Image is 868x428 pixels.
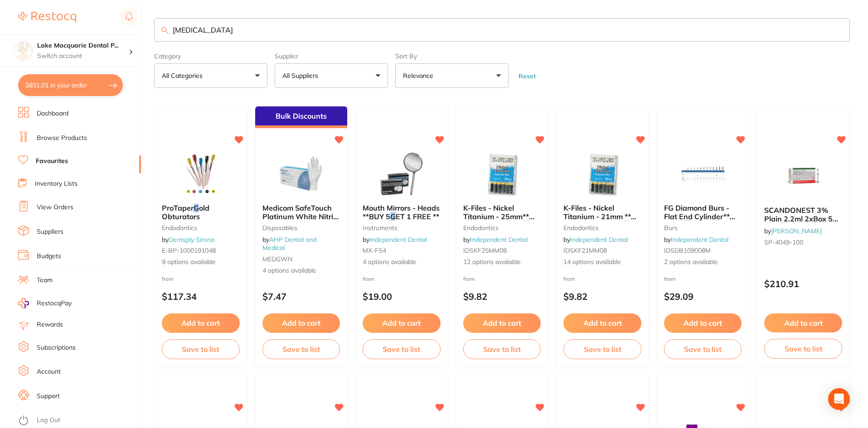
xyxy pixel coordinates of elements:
[18,414,138,428] button: Log Out
[363,203,440,221] span: Mouth Mirrors - Heads **BUY 5
[664,246,711,255] span: IDSDB109008M
[363,204,441,221] b: Mouth Mirrors - Heads **BUY 5 GET 1 FREE **
[363,224,441,231] small: instruments
[162,275,174,282] span: from
[162,246,216,255] span: E-BP-1000191048
[162,258,240,267] span: 9 options available
[37,343,76,352] a: Subscriptions
[764,206,842,223] b: SCANDONEST 3% Plain 2.2ml 2xBox 50 Light Green label
[664,204,742,221] b: FG Diamond Burs - Flat End Cylinder** BUY 5 GET 1 FREE **
[463,246,507,255] span: IDSKF25MM08
[463,236,528,244] span: by
[463,224,541,231] small: endodontics
[764,313,842,332] button: Add to cart
[395,63,509,88] button: Relevance
[363,246,386,255] span: MX-FS4
[37,392,60,401] a: Support
[363,275,374,282] span: from
[169,236,214,244] a: Dentsply Sirona
[18,298,29,308] img: RestocqPay
[37,41,129,50] h4: Lake Macquarie Dental Practice
[194,203,199,212] em: G
[162,236,214,244] span: by
[262,224,340,231] small: disposables
[782,222,787,231] em: G
[764,339,842,359] button: Save to list
[771,227,822,235] a: [PERSON_NAME]
[262,255,292,263] span: MEDGWN
[563,291,641,302] p: $9.82
[524,220,529,229] em: G
[764,206,838,231] span: SCANDONEST 3% Plain 2.2ml 2xBox 50 Light
[395,53,509,60] label: Sort By
[37,367,61,376] a: Account
[463,291,541,302] p: $9.82
[563,236,628,244] span: by
[37,134,87,143] a: Browse Products
[154,63,267,88] button: All Categories
[764,279,842,289] p: $210.91
[664,275,676,282] span: from
[664,236,728,244] span: by
[372,151,431,197] img: Mouth Mirrors - Heads **BUY 5 GET 1 FREE **
[37,320,63,329] a: Rewards
[37,52,129,61] p: Switch account
[664,224,742,231] small: burs
[764,227,822,235] span: by
[162,291,240,302] p: $117.34
[570,236,628,244] a: Independent Dental
[463,313,541,332] button: Add to cart
[37,252,61,261] a: Budgets
[470,236,528,244] a: Independent Dental
[262,204,340,221] b: Medicom SafeTouch Platinum White Nitrile Powder Free Exam Gloves
[18,7,76,28] a: Restocq Logo
[275,53,388,60] label: Supplier
[37,203,73,212] a: View Orders
[563,203,636,229] span: K-Files - Nickel Titanium - 21mm ** BUY 7 THE SAME
[18,298,72,308] a: RestocqPay
[275,63,388,88] button: All Suppliers
[396,212,439,221] span: ET 1 FREE **
[162,339,240,359] button: Save to list
[363,236,427,244] span: by
[18,74,123,96] button: $831.01 in your order
[563,339,641,359] button: Save to list
[262,203,339,237] span: Medicom SafeTouch Platinum White Nitrile Powder Free Exam
[390,212,396,221] em: G
[262,266,340,275] span: 4 options available
[563,313,641,332] button: Add to cart
[516,72,538,80] button: Reset
[563,204,641,221] b: K-Files - Nickel Titanium - 21mm ** BUY 7 THE SAME GET 3 FREE!**
[37,299,72,308] span: RestocqPay
[36,157,68,166] a: Favourites
[18,12,76,23] img: Restocq Logo
[787,222,821,231] span: reen label
[463,339,541,359] button: Save to list
[563,224,641,231] small: endodontics
[363,339,441,359] button: Save to list
[262,291,340,302] p: $7.47
[162,203,194,212] span: ProTaper
[272,151,330,197] img: Medicom SafeTouch Platinum White Nitrile Powder Free Exam Gloves
[262,236,316,252] a: AHP Dental and Medical
[35,179,78,188] a: Inventory Lists
[37,276,53,285] a: Team
[674,151,732,197] img: FG Diamond Burs - Flat End Cylinder** BUY 5 GET 1 FREE **
[774,154,833,199] img: SCANDONEST 3% Plain 2.2ml 2xBox 50 Light Green label
[162,203,209,221] span: old Obturators
[262,236,316,252] span: by
[671,236,728,244] a: Independent Dental
[171,151,230,197] img: ProTaper Gold Obturators
[764,238,803,246] span: SP-4049-100
[282,71,322,80] p: All Suppliers
[463,275,475,282] span: from
[37,416,60,425] a: Log Out
[463,204,541,221] b: K-Files - Nickel Titanium - 25mm** BUY 7 THE SAME GET 3 FREE!**
[162,224,240,231] small: endodontics
[162,313,240,332] button: Add to cart
[162,204,240,221] b: ProTaper Gold Obturators
[463,203,534,229] span: K-Files - Nickel Titanium - 25mm** BUY 7 THE SAME
[563,275,575,282] span: from
[563,258,641,267] span: 14 options available
[154,53,267,60] label: Category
